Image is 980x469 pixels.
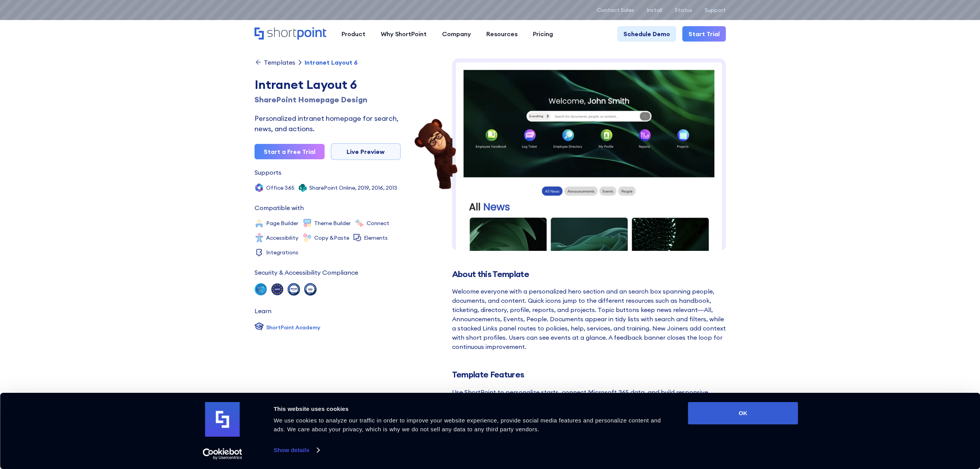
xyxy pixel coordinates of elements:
[705,7,726,13] a: Support
[617,26,676,42] a: Schedule Demo
[314,220,351,226] div: Theme Builder
[452,370,726,379] h2: Template Features
[342,29,365,38] div: Product
[255,144,325,159] a: Start a Free Trial
[675,7,692,13] a: Status
[373,26,434,42] a: Why ShortPoint
[525,26,561,42] a: Pricing
[274,417,661,432] span: We use cookies to analyze our traffic in order to improve your website experience, provide social...
[255,322,320,333] a: ShortPoint Academy
[442,29,471,38] div: Company
[647,7,662,13] a: Install
[274,444,319,456] a: Show details
[266,250,298,255] div: Integrations
[682,26,726,42] a: Start Trial
[189,448,256,460] a: Usercentrics Cookiebot - opens in a new window
[434,26,479,42] a: Company
[266,324,320,332] div: ShortPoint Academy
[255,27,326,40] a: Home
[452,269,726,279] h2: About this Template
[533,29,553,38] div: Pricing
[255,58,295,66] a: Templates
[597,7,634,13] a: Contact Sales
[266,220,298,226] div: Page Builder
[305,59,358,65] div: Intranet Layout 6
[205,402,240,437] img: logo
[255,113,401,134] div: Personalized intranet homepage for search, news, and actions.
[331,143,401,160] a: Live Preview
[255,205,304,211] div: Compatible with
[381,29,427,38] div: Why ShortPoint
[255,283,267,295] img: soc 2
[255,308,271,314] div: Learn
[274,404,671,414] div: This website uses cookies
[264,59,295,65] div: Templates
[309,185,397,190] div: SharePoint Online, 2019, 2016, 2013
[314,235,349,240] div: Copy &Paste
[367,220,389,226] div: Connect
[334,26,373,42] a: Product
[479,26,525,42] a: Resources
[688,402,798,424] button: OK
[841,380,980,469] iframe: Chat Widget
[452,387,726,415] div: Use ShortPoint to personalize starts, connect Microsoft 365 data, and build responsive, accessibl...
[255,94,401,105] h1: SharePoint Homepage Design
[255,75,401,94] div: Intranet Layout 6
[266,235,298,240] div: Accessibility
[266,185,295,190] div: Office 365
[255,269,358,275] div: Security & Accessibility Compliance
[364,235,388,240] div: Elements
[452,287,726,351] div: Welcome everyone with a personalized hero section and an search box spanning people, documents, a...
[486,29,518,38] div: Resources
[255,169,281,175] div: Supports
